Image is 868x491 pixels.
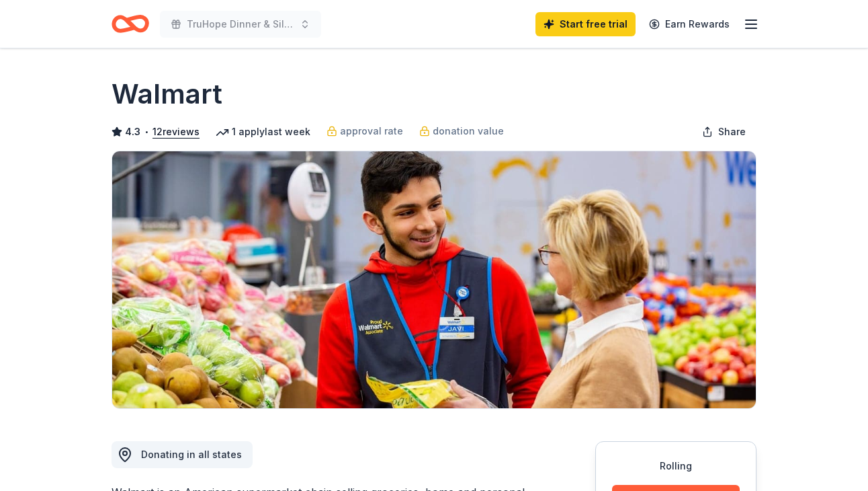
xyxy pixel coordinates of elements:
a: Earn Rewards [641,12,738,36]
div: Rolling [612,458,740,474]
span: Share [718,124,746,140]
span: approval rate [340,123,403,139]
img: Image for Walmart [112,151,756,408]
a: Home [112,8,149,40]
button: TruHope Dinner & Silent Auction [160,11,321,38]
a: Start free trial [535,12,636,36]
a: approval rate [327,123,403,139]
h1: Walmart [112,75,222,113]
button: Share [691,118,756,145]
div: 1 apply last week [216,124,310,140]
span: • [144,126,149,137]
span: 4.3 [125,124,140,140]
span: TruHope Dinner & Silent Auction [187,16,294,32]
button: 12reviews [153,124,200,140]
a: donation value [419,123,504,139]
span: Donating in all states [141,449,242,460]
span: donation value [433,123,504,139]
